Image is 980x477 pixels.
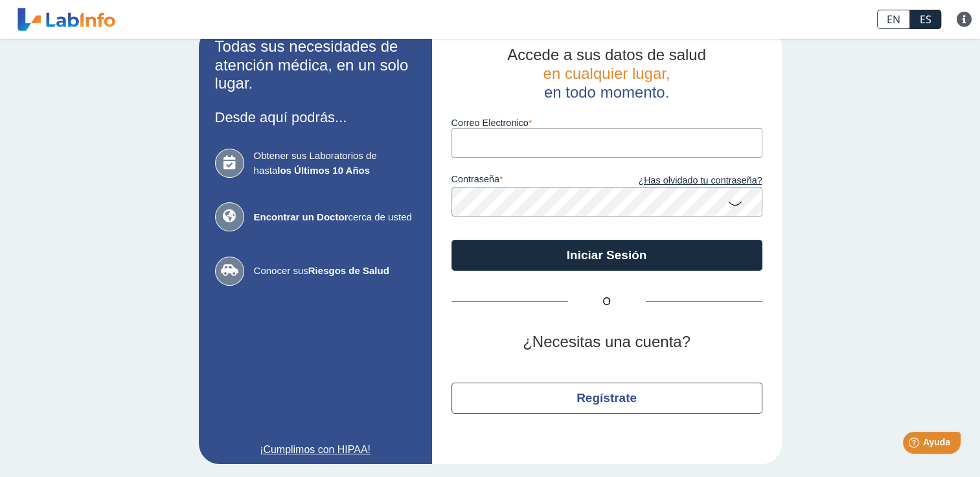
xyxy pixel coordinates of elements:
[254,211,348,222] b: Encontrar un Doctor
[544,83,669,101] span: en todo momento.
[254,264,416,279] span: Conocer sus
[277,165,370,176] b: los Últimos 10 Años
[215,442,416,458] a: ¡Cumplimos con HIPAA!
[451,383,762,414] button: Regístrate
[451,174,607,188] label: contraseña
[543,65,670,82] span: en cualquier lugar,
[215,37,416,93] h2: Todas sus necesidades de atención médica, en un solo lugar.
[451,118,762,128] label: Correo Electronico
[254,210,416,225] span: cerca de usted
[507,46,706,63] span: Accede a sus datos de salud
[254,149,416,178] span: Obtener sus Laboratorios de hasta
[451,240,762,271] button: Iniciar Sesión
[877,10,910,29] a: EN
[568,294,646,310] span: O
[308,265,389,276] b: Riesgos de Salud
[451,333,762,352] h2: ¿Necesitas una cuenta?
[910,10,941,29] a: ES
[215,109,416,125] h3: Desde aquí podrás...
[607,174,762,188] a: ¿Has olvidado tu contraseña?
[865,427,966,463] iframe: Help widget launcher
